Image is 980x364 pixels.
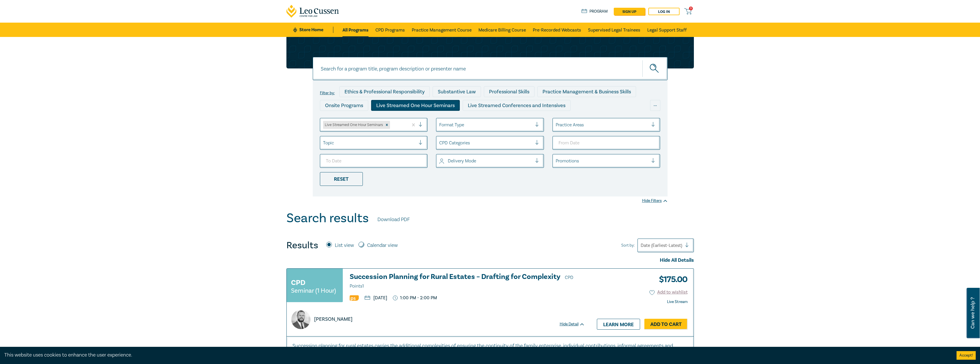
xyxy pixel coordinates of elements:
img: https://s3.ap-southeast-2.amazonaws.com/lc-presenter-images/Jack%20Conway.jpg [291,310,310,329]
div: Live Streamed Conferences and Intensives [463,100,571,111]
input: Search for a program title, program description or presenter name [313,57,668,80]
div: Hide Filters [642,198,668,204]
span: 0 [689,7,693,10]
div: Live Streamed One Hour Seminars [323,121,384,129]
input: select [439,158,440,164]
h3: $ 175.00 [655,273,688,286]
div: Hide All Details [286,257,694,264]
input: select [323,140,324,146]
input: Sort by [641,242,642,249]
a: Pre-Recorded Webcasts [533,23,581,37]
label: List view [335,242,354,249]
div: Hide Detail [560,321,591,327]
div: Professional Skills [484,86,534,97]
label: Calendar view [367,242,398,249]
p: 1:00 PM - 2:00 PM [393,295,437,301]
div: This website uses cookies to enhance the user experience. [4,351,948,359]
button: Accept cookies [957,351,976,360]
div: Ethics & Professional Responsibility [339,86,430,97]
input: select [391,122,392,128]
a: sign up [614,8,645,15]
a: Add to Cart [644,319,688,330]
input: To Date [320,154,428,168]
input: select [556,122,557,128]
a: Practice Management Course [412,23,472,37]
div: 10 CPD Point Packages [482,114,545,125]
div: Pre-Recorded Webcasts [413,114,479,125]
button: Add to wishlist [650,289,688,296]
div: National Programs [548,114,600,125]
a: Store Home [293,27,333,33]
div: Live Streamed Practical Workshops [320,114,411,125]
a: CPD Programs [375,23,405,37]
a: Medicare Billing Course [478,23,526,37]
h1: Search results [286,211,369,226]
div: Remove Live Streamed One Hour Seminars [384,121,390,129]
img: Professional Skills [350,295,359,301]
a: Succession Planning for Rural Estates – Drafting for Complexity CPD Points1 [350,273,585,290]
div: ... [650,100,660,111]
h3: Succession Planning for Rural Estates – Drafting for Complexity [350,273,585,290]
div: Onsite Programs [320,100,368,111]
h3: CPD [291,278,305,288]
a: Download PDF [377,216,410,223]
h4: Results [286,240,318,251]
div: Practice Management & Business Skills [537,86,636,97]
input: select [439,140,440,146]
label: Filter by: [320,91,335,95]
a: Program [581,8,608,15]
small: Seminar (1 Hour) [291,288,336,294]
span: Can we help ? [970,291,975,335]
a: Learn more [597,319,640,330]
div: Live Streamed One Hour Seminars [371,100,460,111]
input: From Date [553,136,660,150]
input: select [556,158,557,164]
span: Sort by: [621,242,635,249]
p: [DATE] [365,296,387,300]
a: All Programs [342,23,369,37]
a: Supervised Legal Trainees [588,23,640,37]
strong: Live Stream [667,299,688,304]
a: Legal Support Staff [647,23,687,37]
p: [PERSON_NAME] [314,316,353,323]
a: Log in [648,8,680,15]
input: select [439,122,440,128]
div: Reset [320,172,363,186]
div: Substantive Law [433,86,481,97]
